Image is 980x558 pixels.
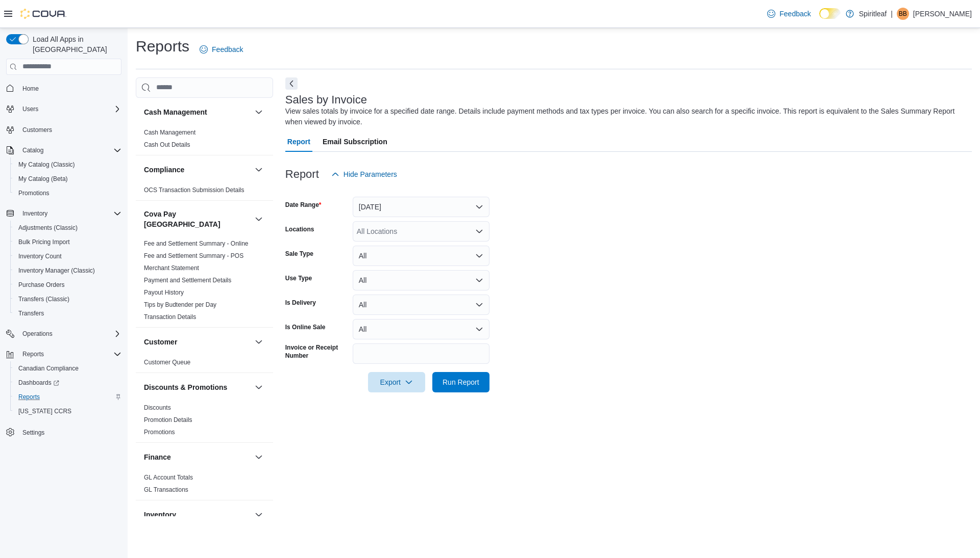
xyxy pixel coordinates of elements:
a: Customers [18,124,56,136]
span: Feedback [212,44,243,55]
h3: Finance [144,452,171,462]
img: Cova [20,9,66,19]
a: Dashboards [10,376,126,390]
span: Email Subscription [323,131,387,152]
a: My Catalog (Beta) [14,173,72,185]
button: Bulk Pricing Import [10,235,126,249]
button: [DATE] [353,197,489,217]
span: Tips by Budtender per Day [144,301,216,309]
button: Operations [18,328,57,340]
button: Customer [253,336,265,348]
a: Transaction Details [144,313,196,321]
span: Purchase Orders [18,281,65,289]
button: Inventory [2,206,126,221]
span: Payment and Settlement Details [144,276,231,284]
button: Cova Pay [GEOGRAPHIC_DATA] [253,213,265,225]
span: Washington CCRS [14,405,121,417]
div: Cova Pay [GEOGRAPHIC_DATA] [136,237,273,327]
a: [US_STATE] CCRS [14,405,76,417]
h3: Compliance [144,165,184,175]
span: Dashboards [18,379,59,387]
button: Operations [2,327,126,341]
span: Transfers [14,307,121,320]
a: Reports [14,391,44,403]
span: Fee and Settlement Summary - Online [144,240,249,248]
a: GL Transactions [144,486,188,493]
label: Is Delivery [285,299,316,307]
h3: Customer [144,337,177,347]
span: Dashboards [14,377,121,389]
span: Catalog [22,146,43,154]
span: Transfers [18,309,44,317]
span: Canadian Compliance [18,364,79,373]
button: Transfers (Classic) [10,292,126,306]
span: Canadian Compliance [14,362,121,375]
a: Settings [18,427,48,439]
span: Inventory Count [14,250,121,262]
button: Cash Management [144,107,251,117]
p: Spiritleaf [859,8,887,20]
label: Sale Type [285,250,313,258]
a: Promotions [14,187,54,199]
button: Customers [2,122,126,137]
button: Discounts & Promotions [144,382,251,392]
a: Transfers [14,307,48,320]
a: Promotions [144,429,175,436]
button: All [353,295,489,315]
button: All [353,270,489,290]
button: Open list of options [475,227,483,235]
span: Fee and Settlement Summary - POS [144,252,243,260]
button: Export [368,372,425,392]
a: Bulk Pricing Import [14,236,74,248]
span: GL Account Totals [144,473,193,482]
span: Home [18,82,121,95]
span: Settings [18,426,121,438]
button: Finance [144,452,251,462]
h3: Cash Management [144,107,207,117]
span: Hide Parameters [344,169,397,179]
button: Reports [10,390,126,404]
span: GL Transactions [144,486,188,494]
span: Bulk Pricing Import [18,238,70,246]
span: Purchase Orders [14,279,121,291]
span: Reports [18,393,40,401]
h3: Cova Pay [GEOGRAPHIC_DATA] [144,209,251,229]
div: View sales totals by invoice for a specified date range. Details include payment methods and tax ... [285,106,967,127]
span: Payout History [144,288,184,297]
span: Promotions [144,428,175,436]
a: Promotion Details [144,416,192,423]
span: Transfers (Classic) [14,293,121,305]
span: Bulk Pricing Import [14,236,121,248]
button: Promotions [10,186,126,200]
span: OCS Transaction Submission Details [144,186,244,194]
button: Hide Parameters [327,164,401,184]
label: Is Online Sale [285,323,326,331]
button: Home [2,81,126,96]
span: Reports [22,350,44,358]
div: Customer [136,356,273,373]
a: Payout History [144,289,184,296]
a: Fee and Settlement Summary - POS [144,252,243,259]
span: Operations [18,328,121,340]
a: Feedback [763,4,815,24]
button: Inventory Manager (Classic) [10,263,126,278]
a: Dashboards [14,377,63,389]
span: Export [374,372,419,392]
nav: Complex example [6,77,121,466]
button: Run Report [432,372,489,392]
a: Home [18,83,43,95]
button: Cash Management [253,106,265,118]
span: Customers [22,126,52,134]
button: Adjustments (Classic) [10,221,126,235]
a: Inventory Manager (Classic) [14,264,99,277]
button: Users [18,103,42,115]
label: Locations [285,225,314,233]
h3: Discounts & Promotions [144,382,227,392]
button: [US_STATE] CCRS [10,404,126,418]
button: Catalog [18,144,47,156]
a: Transfers (Classic) [14,293,73,305]
button: Reports [18,348,48,360]
a: Fee and Settlement Summary - Online [144,240,249,247]
span: Reports [18,348,121,360]
a: Payment and Settlement Details [144,277,231,284]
